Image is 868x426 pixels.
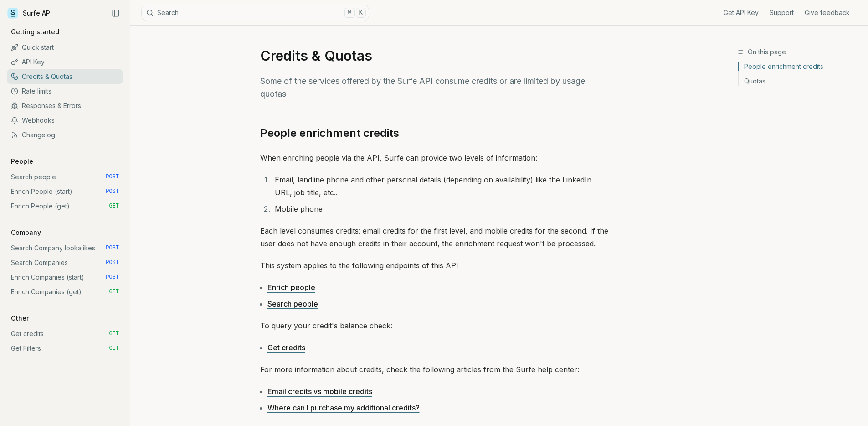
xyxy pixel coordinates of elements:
[7,341,123,356] a: Get Filters GET
[7,228,45,237] p: Company
[7,84,123,99] a: Rate limits
[267,343,305,352] a: Get credits
[260,319,608,332] p: To query your credit's balance check:
[272,203,608,215] li: Mobile phone
[7,270,123,285] a: Enrich Companies (start) POST
[7,255,123,270] a: Search Companies POST
[805,8,850,17] a: Give feedback
[739,62,861,74] a: People enrichment credits
[106,259,119,266] span: POST
[7,314,32,323] p: Other
[7,113,123,128] a: Webhooks
[106,274,119,281] span: POST
[7,128,123,142] a: Changelog
[7,184,123,199] a: Enrich People (start) POST
[260,47,608,64] h1: Credits & Quotas
[260,259,608,272] p: This system applies to the following endpoints of this API
[267,299,318,308] a: Search people
[7,40,123,55] a: Quick start
[7,99,123,113] a: Responses & Errors
[344,8,354,18] kbd: ⌘
[260,126,399,140] a: People enrichment credits
[7,69,123,84] a: Credits & Quotas
[106,188,119,195] span: POST
[356,8,366,18] kbd: K
[106,173,119,181] span: POST
[7,285,123,299] a: Enrich Companies (get) GET
[109,203,119,210] span: GET
[7,55,123,69] a: API Key
[109,6,123,20] button: Collapse Sidebar
[109,288,119,296] span: GET
[109,345,119,352] span: GET
[770,8,794,17] a: Support
[7,199,123,213] a: Enrich People (get) GET
[260,75,608,100] p: Some of the services offered by the Surfe API consume credits or are limited by usage quotas
[141,5,369,21] button: Search⌘K
[260,151,608,164] p: When enrching people via the API, Surfe can provide two levels of information:
[106,244,119,252] span: POST
[7,6,52,20] a: Surfe API
[739,74,861,86] a: Quotas
[260,363,608,376] p: For more information about credits, check the following articles from the Surfe help center:
[267,387,372,396] a: Email credits vs mobile credits
[7,170,123,184] a: Search people POST
[267,403,420,412] a: Where can I purchase my additional credits?
[7,27,63,36] p: Getting started
[267,283,315,292] a: Enrich people
[7,157,37,166] p: People
[7,327,123,341] a: Get credits GET
[738,47,861,57] h3: On this page
[724,8,759,17] a: Get API Key
[7,241,123,255] a: Search Company lookalikes POST
[109,330,119,338] span: GET
[272,173,608,199] li: Email, landline phone and other personal details (depending on availability) like the LinkedIn UR...
[260,224,608,250] p: Each level consumes credits: email credits for the first level, and mobile credits for the second...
